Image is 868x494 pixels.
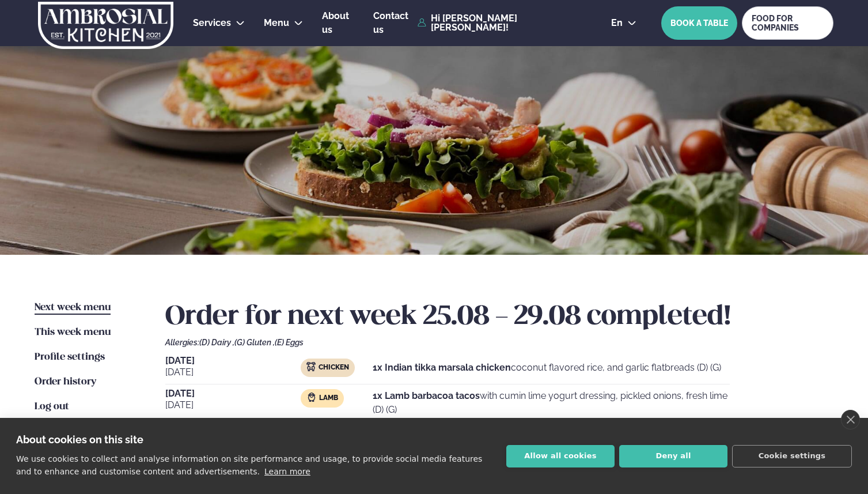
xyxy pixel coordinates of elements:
span: Next week menu [35,303,111,312]
span: This week menu [35,327,111,337]
a: Hi [PERSON_NAME] [PERSON_NAME]! [418,14,585,32]
span: Chicken [319,363,349,372]
a: FOOD FOR COMPANIES [742,6,833,40]
button: Allow all cookies [506,445,615,467]
a: This week menu [35,326,111,340]
span: [DATE] [165,365,301,379]
a: Profile settings [35,350,105,364]
span: (G) Gluten , [234,338,275,347]
span: Order history [35,377,96,387]
a: Next week menu [35,301,111,315]
strong: About cookies on this site [16,433,143,446]
p: coconut flavored rice, and garlic flatbreads (D) (G) [373,361,721,375]
a: Log out [35,400,69,414]
a: Order history [35,375,96,389]
img: logo [37,2,175,49]
button: Deny all [619,445,727,467]
p: We use cookies to collect and analyse information on site performance and usage, to provide socia... [16,454,482,476]
span: [DATE] [165,356,301,365]
a: Contact us [373,9,412,37]
span: Lamb [319,394,338,403]
button: BOOK A TABLE [661,6,737,40]
button: Cookie settings [732,445,852,467]
a: close [841,410,860,429]
span: Menu [264,17,289,28]
strong: 1x Lamb barbacoa tacos [373,390,480,401]
img: Lamb.svg [307,393,316,402]
span: Contact us [373,10,408,35]
a: Services [193,16,231,30]
span: [DATE] [165,398,301,412]
a: Learn more [264,467,310,476]
span: en [611,18,623,28]
p: with cumin lime yogurt dressing, pickled onions, fresh lime (D) (G) [373,389,730,417]
strong: 1x Indian tikka marsala chicken [373,362,511,373]
span: Profile settings [35,352,105,362]
h2: Order for next week 25.08 - 29.08 completed! [165,301,833,333]
span: Log out [35,402,69,412]
a: Menu [264,16,289,30]
span: About us [322,10,349,35]
span: [DATE] [165,389,301,398]
div: Allergies: [165,338,833,347]
span: Services [193,17,231,28]
a: About us [322,9,354,37]
button: en [602,18,646,28]
span: (D) Dairy , [199,338,234,347]
span: (E) Eggs [275,338,304,347]
img: chicken.svg [306,362,316,371]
